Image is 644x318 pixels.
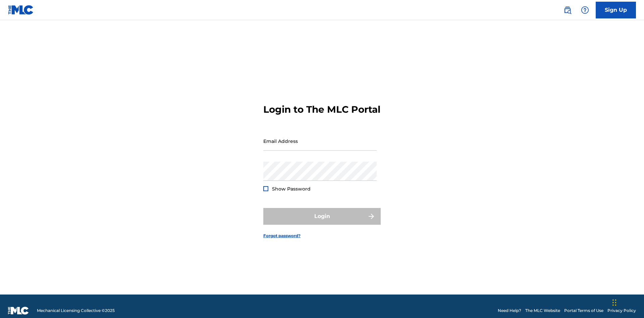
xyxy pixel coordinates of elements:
[263,104,380,115] h3: Login to The MLC Portal
[8,5,34,15] img: MLC Logo
[37,308,115,314] span: Mechanical Licensing Collective © 2025
[8,307,29,315] img: logo
[596,2,636,18] a: Sign Up
[610,286,644,318] iframe: Chat Widget
[272,186,311,192] span: Show Password
[563,6,572,14] img: search
[561,3,574,17] a: Public Search
[581,6,589,14] img: help
[263,233,301,239] a: Forgot password?
[607,308,636,314] a: Privacy Policy
[612,293,616,313] div: Drag
[564,308,603,314] a: Portal Terms of Use
[498,308,521,314] a: Need Help?
[525,308,560,314] a: The MLC Website
[578,3,592,17] div: Help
